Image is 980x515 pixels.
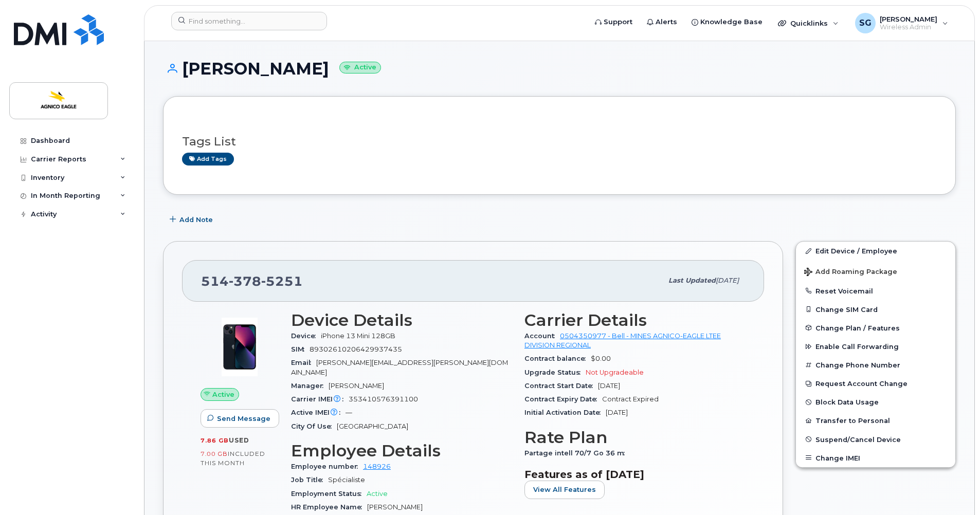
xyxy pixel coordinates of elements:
[217,414,270,424] span: Send Message
[586,369,644,376] span: Not Upgradeable
[796,242,955,260] a: Edit Device / Employee
[182,153,234,165] a: Add tags
[524,409,606,416] span: Initial Activation Date
[796,374,955,393] button: Request Account Change
[291,463,363,470] span: Employee number
[602,395,659,403] span: Contract Expired
[346,409,352,416] span: —
[291,503,367,511] span: HR Employee Name
[328,476,365,484] span: Spécialiste
[321,332,395,340] span: iPhone 13 Mini 128GB
[524,311,746,329] h3: Carrier Details
[524,332,721,349] a: 0504350977 - Bell - MINES AGNICO-EAGLE LTEE DIVISION REGIONAL
[201,450,265,467] span: included this month
[716,277,739,284] span: [DATE]
[291,422,337,430] span: City Of Use
[363,463,391,470] a: 148926
[291,442,512,460] h3: Employee Details
[337,422,408,430] span: [GEOGRAPHIC_DATA]
[291,359,316,366] span: Email
[524,468,746,481] h3: Features as of [DATE]
[524,369,586,376] span: Upgrade Status
[524,355,591,362] span: Contract balance
[591,355,611,362] span: $0.00
[598,382,620,390] span: [DATE]
[291,490,367,498] span: Employment Status
[201,437,229,444] span: 7.86 GB
[229,436,249,444] span: used
[201,450,228,457] span: 7.00 GB
[329,382,384,390] span: [PERSON_NAME]
[310,345,402,353] span: 89302610206429937435
[524,428,746,447] h3: Rate Plan
[209,316,270,378] img: image20231002-3703462-iyyj4m.jpeg
[796,282,955,300] button: Reset Voicemail
[182,135,937,148] h3: Tags List
[367,503,423,511] span: [PERSON_NAME]
[179,215,213,225] span: Add Note
[201,273,303,289] span: 514
[668,277,716,284] span: Last updated
[291,476,328,484] span: Job Title
[796,337,955,356] button: Enable Call Forwarding
[796,411,955,430] button: Transfer to Personal
[291,382,329,390] span: Manager
[796,356,955,374] button: Change Phone Number
[796,261,955,282] button: Add Roaming Package
[524,395,602,403] span: Contract Expiry Date
[533,485,596,494] span: View All Features
[606,409,628,416] span: [DATE]
[212,390,234,399] span: Active
[796,319,955,337] button: Change Plan / Features
[291,395,349,403] span: Carrier IMEI
[815,343,899,351] span: Enable Call Forwarding
[261,273,303,289] span: 5251
[524,332,560,340] span: Account
[524,382,598,390] span: Contract Start Date
[804,268,897,278] span: Add Roaming Package
[339,62,381,73] small: Active
[796,300,955,319] button: Change SIM Card
[524,449,630,457] span: Partage intell 70/7 Go 36 m
[201,409,279,428] button: Send Message
[291,359,508,376] span: [PERSON_NAME][EMAIL_ADDRESS][PERSON_NAME][DOMAIN_NAME]
[815,435,901,443] span: Suspend/Cancel Device
[367,490,388,498] span: Active
[524,481,605,499] button: View All Features
[796,430,955,449] button: Suspend/Cancel Device
[291,332,321,340] span: Device
[163,60,956,78] h1: [PERSON_NAME]
[796,393,955,411] button: Block Data Usage
[796,449,955,467] button: Change IMEI
[229,273,261,289] span: 378
[349,395,418,403] span: 353410576391100
[291,409,346,416] span: Active IMEI
[291,345,310,353] span: SIM
[815,324,900,332] span: Change Plan / Features
[291,311,512,329] h3: Device Details
[163,210,222,229] button: Add Note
